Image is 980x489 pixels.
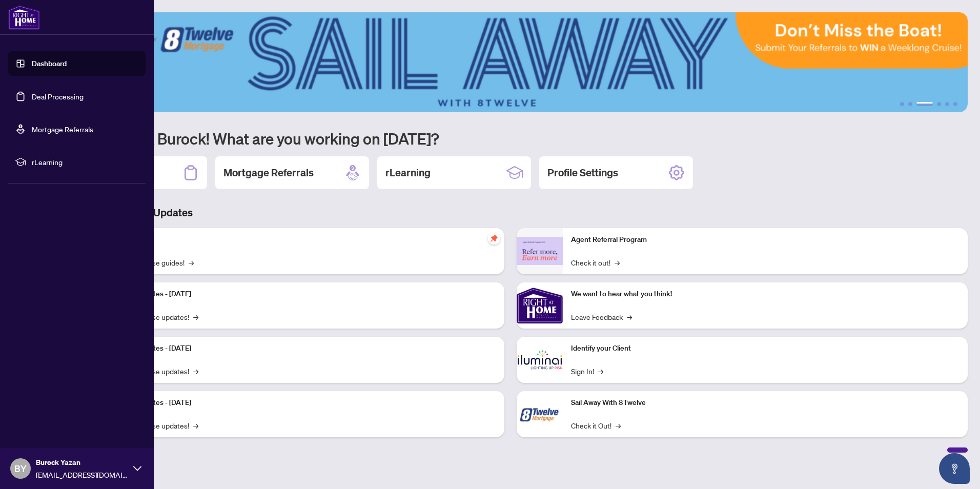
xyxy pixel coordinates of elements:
p: Identify your Client [571,343,959,354]
img: Sail Away With 8Twelve [517,391,563,437]
h2: Mortgage Referrals [223,166,314,180]
button: 2 [908,102,912,106]
p: Self-Help [108,234,496,246]
button: Open asap [939,453,970,484]
h1: Welcome back Burock! What are you working on [DATE]? [53,129,968,148]
a: Sign In!→ [571,365,603,377]
img: Agent Referral Program [517,237,563,265]
a: Leave Feedback→ [571,311,632,322]
img: logo [8,5,40,30]
button: 4 [937,102,941,106]
span: rLearning [32,156,138,168]
a: Mortgage Referrals [32,125,93,134]
span: pushpin [488,232,500,244]
img: Identify your Client [517,337,563,383]
span: BY [14,461,27,476]
p: Agent Referral Program [571,234,959,246]
p: Platform Updates - [DATE] [108,289,496,300]
span: Burock Yazan [36,457,128,468]
button: 1 [900,102,904,106]
a: Deal Processing [32,92,84,101]
p: Platform Updates - [DATE] [108,343,496,354]
a: Check it Out!→ [571,420,621,431]
span: → [189,257,194,268]
span: → [627,311,632,322]
span: → [193,365,198,377]
p: Platform Updates - [DATE] [108,397,496,409]
span: → [193,420,198,431]
p: Sail Away With 8Twelve [571,397,959,409]
p: We want to hear what you think! [571,289,959,300]
button: 6 [953,102,957,106]
img: Slide 2 [53,12,968,112]
button: 5 [945,102,949,106]
img: We want to hear what you think! [517,282,563,329]
button: 3 [916,102,933,106]
h3: Brokerage & Industry Updates [53,206,968,220]
h2: Profile Settings [547,166,618,180]
a: Dashboard [32,59,67,68]
a: Check it out!→ [571,257,620,268]
span: [EMAIL_ADDRESS][DOMAIN_NAME] [36,469,128,480]
span: → [193,311,198,322]
span: → [598,365,603,377]
span: → [615,257,620,268]
span: → [616,420,621,431]
h2: rLearning [385,166,431,180]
